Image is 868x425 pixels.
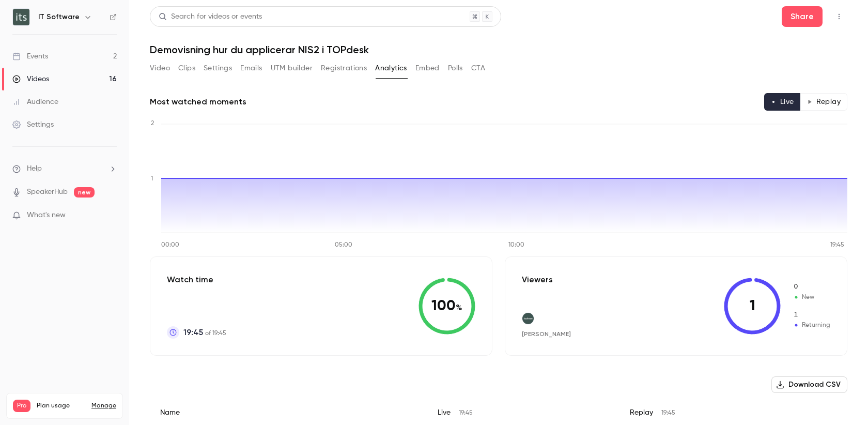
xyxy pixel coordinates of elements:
[793,282,830,292] span: New
[335,242,352,248] tspan: 05:00
[167,274,226,286] p: Watch time
[321,60,367,77] button: Registrations
[12,74,49,84] div: Videos
[13,9,29,25] img: IT Software
[661,410,675,416] span: 19:45
[27,187,68,198] a: SpeakerHub
[183,326,203,339] span: 19:45
[831,8,847,25] button: Top Bar Actions
[204,60,232,77] button: Settings
[161,242,179,248] tspan: 00:00
[522,274,553,286] p: Viewers
[793,293,830,302] span: New
[522,330,571,338] span: [PERSON_NAME]
[12,97,58,107] div: Audience
[508,242,524,248] tspan: 10:00
[151,120,154,127] tspan: 2
[830,242,844,248] tspan: 19:45
[375,60,407,77] button: Analytics
[782,6,823,27] button: Share
[764,93,801,111] button: Live
[459,410,473,416] span: 19:45
[38,12,80,22] h6: IT Software
[13,400,30,412] span: Pro
[150,60,170,77] button: Video
[27,163,42,174] span: Help
[471,60,485,77] button: CTA
[151,176,153,182] tspan: 1
[415,60,440,77] button: Embed
[74,187,95,198] span: new
[522,313,534,324] img: itsoftware.se
[271,60,313,77] button: UTM builder
[800,93,847,111] button: Replay
[37,402,85,410] span: Plan usage
[178,60,195,77] button: Clips
[150,96,246,108] h2: Most watched moments
[12,163,117,174] li: help-dropdown-opener
[240,60,262,77] button: Emails
[12,119,54,130] div: Settings
[793,321,830,330] span: Returning
[448,60,463,77] button: Polls
[793,310,830,320] span: Returning
[159,11,262,22] div: Search for videos or events
[12,51,48,62] div: Events
[150,43,847,56] h1: Demovisning hur du applicerar NIS2 i TOPdesk
[771,376,847,393] button: Download CSV
[91,402,116,410] a: Manage
[183,326,226,339] p: of 19:45
[27,210,66,221] span: What's new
